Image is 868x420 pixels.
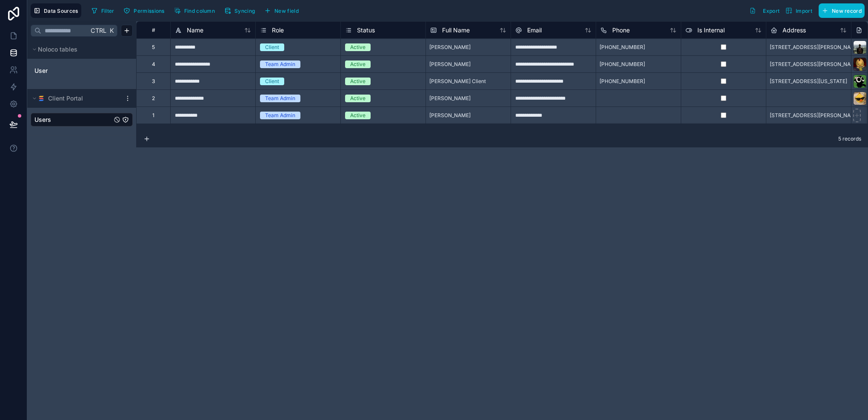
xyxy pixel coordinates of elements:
[108,28,114,34] span: K
[429,112,471,119] span: [PERSON_NAME]
[261,4,302,17] button: New field
[832,8,862,14] span: New record
[152,44,155,51] div: 5
[429,44,471,51] span: [PERSON_NAME]
[350,112,365,119] div: Active
[234,8,255,14] span: Syncing
[34,115,51,124] span: Users
[796,8,812,14] span: Import
[38,95,45,102] img: SmartSuite logo
[357,26,375,35] span: Status
[31,92,121,104] button: SmartSuite logoClient Portal
[38,45,77,54] span: Noloco tables
[815,3,865,18] a: New record
[763,8,779,14] span: Export
[152,61,155,68] div: 4
[90,25,107,36] span: Ctrl
[34,66,103,75] a: User
[350,60,365,68] div: Active
[31,64,133,78] div: User
[44,8,78,14] span: Data Sources
[221,4,258,17] button: Syncing
[171,4,218,17] button: Find column
[527,26,542,35] span: Email
[88,4,117,17] button: Filter
[746,3,782,18] button: Export
[31,113,133,127] div: Users
[600,78,645,85] span: [PHONE_NUMBER]
[184,8,215,14] span: Find column
[101,8,114,14] span: Filter
[265,112,295,119] div: Team Admin
[838,135,861,142] span: 5 records
[265,60,295,68] div: Team Admin
[265,43,279,51] div: Client
[350,95,365,102] div: Active
[221,4,261,17] a: Syncing
[34,66,48,75] span: User
[187,26,203,35] span: Name
[134,8,164,14] span: Permissions
[770,78,847,85] span: [STREET_ADDRESS][US_STATE]
[429,95,471,102] span: [PERSON_NAME]
[265,78,279,85] div: Client
[152,78,155,85] div: 3
[34,115,112,124] a: Users
[350,78,365,85] div: Active
[782,26,806,35] span: Address
[429,61,471,68] span: [PERSON_NAME]
[272,26,284,35] span: Role
[612,26,630,35] span: Phone
[48,94,83,103] span: Client Portal
[274,8,299,14] span: New field
[770,61,860,68] span: [STREET_ADDRESS][PERSON_NAME]
[600,61,645,68] span: [PHONE_NUMBER]
[120,4,171,17] a: Permissions
[152,95,155,102] div: 2
[600,44,645,51] span: [PHONE_NUMBER]
[152,112,154,119] div: 1
[819,3,865,18] button: New record
[31,3,81,18] button: Data Sources
[31,43,128,55] button: Noloco tables
[143,27,164,33] div: #
[120,4,167,17] button: Permissions
[442,26,470,35] span: Full Name
[782,3,815,18] button: Import
[350,43,365,51] div: Active
[265,95,295,102] div: Team Admin
[697,26,725,35] span: Is Internal
[429,78,486,85] span: [PERSON_NAME] Client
